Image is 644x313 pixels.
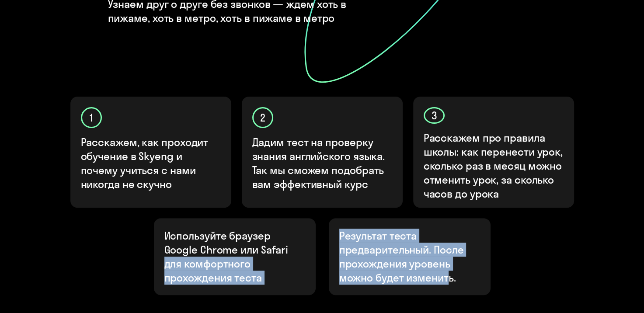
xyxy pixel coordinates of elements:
[424,107,445,124] div: 3
[424,131,564,201] p: Расскажем про правила школы: как перенести урок, сколько раз в месяц можно отменить урок, за скол...
[339,229,480,285] p: Результат теста предварительный. После прохождения уровень можно будет изменить.
[252,135,393,191] p: Дадим тест на проверку знания английского языка. Так мы сможем подобрать вам эффективный курс
[164,229,305,285] p: Используйте браузер Google Chrome или Safari для комфортного прохождения теста
[81,107,102,128] div: 1
[252,107,273,128] div: 2
[81,135,222,191] p: Расскажем, как проходит обучение в Skyeng и почему учиться с нами никогда не скучно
